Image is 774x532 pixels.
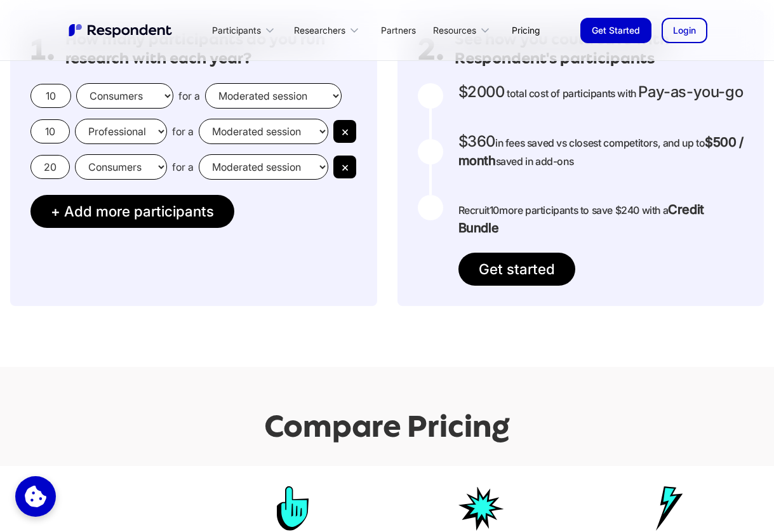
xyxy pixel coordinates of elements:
a: Pricing [502,15,550,45]
a: Get started [458,253,575,286]
strong: $500 / month [458,135,744,168]
div: Researchers [294,24,345,37]
div: Participants [205,15,286,45]
button: × [333,120,356,143]
button: + Add more participants [30,195,234,228]
a: home [67,22,175,39]
div: Resources [433,24,476,37]
button: × [333,156,356,178]
img: Untitled UI logotext [67,22,175,39]
span: $2000 [458,83,505,101]
span: for a [172,161,194,173]
div: Resources [426,15,502,45]
span: $360 [458,132,495,150]
p: Recruit more participants to save $240 with a [458,201,744,237]
span: Add more participants [64,203,214,220]
a: Partners [371,15,426,45]
span: for a [172,125,194,138]
span: total cost of participants with [507,87,636,100]
strong: Credit Bundle [458,202,704,236]
div: Participants [212,24,261,37]
span: for a [178,90,200,102]
a: Login [662,18,707,43]
p: in fees saved vs closest competitors, and up to saved in add-ons [458,133,744,170]
span: + [51,203,60,220]
span: Pay-as-you-go [638,83,743,101]
a: Get Started [580,18,651,43]
h2: Compare Pricing [264,409,510,444]
span: 10 [490,204,499,216]
div: Researchers [286,15,370,45]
